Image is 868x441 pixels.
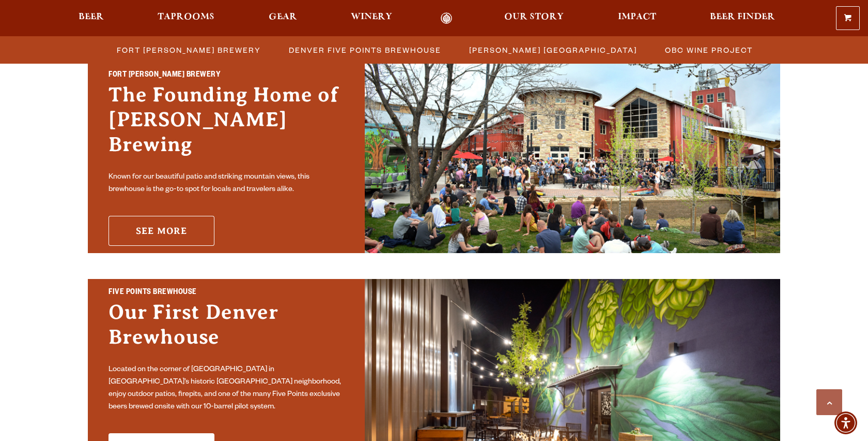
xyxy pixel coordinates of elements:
[469,42,637,57] span: [PERSON_NAME] [GEOGRAPHIC_DATA]
[262,12,304,24] a: Gear
[703,12,782,24] a: Beer Finder
[269,13,297,21] span: Gear
[463,42,642,57] a: [PERSON_NAME] [GEOGRAPHIC_DATA]
[109,300,344,360] h3: Our First Denver Brewhouse
[365,62,780,253] img: Fort Collins Brewery & Taproom'
[344,12,399,24] a: Winery
[72,12,111,24] a: Beer
[710,13,775,21] span: Beer Finder
[109,82,344,167] h3: The Founding Home of [PERSON_NAME] Brewing
[151,12,221,24] a: Taprooms
[289,42,441,57] span: Denver Five Points Brewhouse
[158,13,214,21] span: Taprooms
[109,364,344,414] p: Located on the corner of [GEOGRAPHIC_DATA] in [GEOGRAPHIC_DATA]’s historic [GEOGRAPHIC_DATA] neig...
[816,389,842,415] a: Scroll to top
[79,13,104,21] span: Beer
[427,12,466,24] a: Odell Home
[117,42,261,57] span: Fort [PERSON_NAME] Brewery
[111,42,266,57] a: Fort [PERSON_NAME] Brewery
[109,286,344,300] h2: Five Points Brewhouse
[109,69,344,82] h2: Fort [PERSON_NAME] Brewery
[109,171,344,196] p: Known for our beautiful patio and striking mountain views, this brewhouse is the go-to spot for l...
[498,12,570,24] a: Our Story
[611,12,663,24] a: Impact
[659,42,758,57] a: OBC Wine Project
[351,13,392,21] span: Winery
[109,216,214,246] a: See More
[504,13,564,21] span: Our Story
[618,13,656,21] span: Impact
[834,411,857,434] div: Accessibility Menu
[665,42,753,57] span: OBC Wine Project
[283,42,446,57] a: Denver Five Points Brewhouse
